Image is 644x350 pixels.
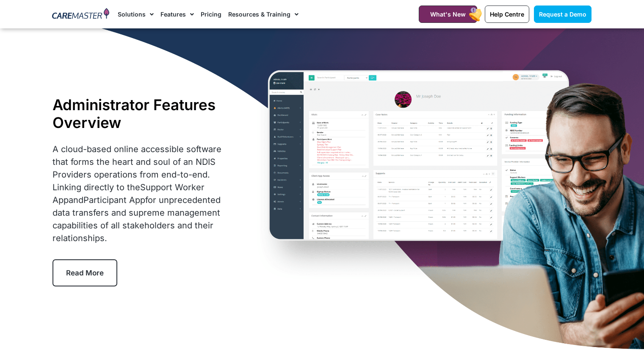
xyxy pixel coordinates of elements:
[419,6,477,23] a: What's New
[539,11,586,18] span: Request a Demo
[83,195,145,205] a: Participant App
[490,11,524,18] span: Help Centre
[534,6,591,23] a: Request a Demo
[430,11,466,18] span: What's New
[53,259,117,286] a: Read More
[52,8,109,21] img: CareMaster Logo
[66,269,104,277] span: Read More
[485,6,529,23] a: Help Centre
[53,144,221,243] span: A cloud-based online accessible software that forms the heart and soul of an NDIS Providers opera...
[53,96,236,131] h1: Administrator Features Overview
